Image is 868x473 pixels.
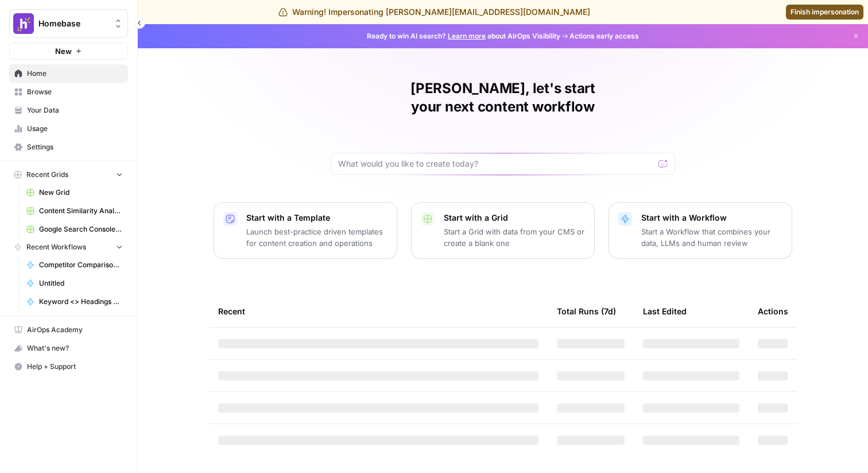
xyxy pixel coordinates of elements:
[27,362,123,372] span: Help + Support
[9,239,128,256] button: Recent Workflows
[27,124,123,134] span: Usage
[26,242,86,252] span: Recent Workflows
[278,6,590,18] div: Warning! Impersonating [PERSON_NAME][EMAIL_ADDRESS][DOMAIN_NAME]
[758,295,788,327] div: Actions
[9,138,128,156] a: Settings
[9,64,128,83] a: Home
[55,45,72,57] span: New
[10,340,127,357] div: What's new?
[9,321,128,339] a: AirOps Academy
[367,31,560,41] span: Ready to win AI search? about AirOps Visibility
[21,293,128,311] a: Keyword <> Headings Similarity Score
[21,274,128,293] a: Untitled
[569,31,639,41] span: Actions early access
[9,101,128,120] a: Your Data
[246,212,387,224] p: Start with a Template
[9,339,128,357] button: What's new?
[39,297,123,307] span: Keyword <> Headings Similarity Score
[9,357,128,376] button: Help + Support
[26,170,68,180] span: Recent Grids
[338,158,654,170] input: What would you like to create today?
[444,212,585,224] p: Start with a Grid
[21,220,128,239] a: Google Search Console - [URL][DOMAIN_NAME]
[39,260,123,270] span: Competitor Comparison Pages
[444,226,585,249] p: Start a Grid with data from your CMS or create a blank one
[411,202,595,259] button: Start with a GridStart a Grid with data from your CMS or create a blank one
[27,87,123,97] span: Browse
[9,9,128,38] button: Workspace: Homebase
[21,183,128,202] a: New Grid
[643,295,687,327] div: Last Edited
[39,206,123,216] span: Content Similarity Analysis Grid
[21,202,128,220] a: Content Similarity Analysis Grid
[39,278,123,289] span: Untitled
[9,166,128,183] button: Recent Grids
[246,226,387,249] p: Launch best-practice driven templates for content creation and operations
[9,83,128,101] a: Browse
[641,212,782,224] p: Start with a Workflow
[786,5,863,20] a: Finish impersonation
[790,7,859,17] span: Finish impersonation
[218,295,538,327] div: Recent
[609,202,792,259] button: Start with a WorkflowStart a Workflow that combines your data, LLMs and human review
[214,202,397,259] button: Start with a TemplateLaunch best-practice driven templates for content creation and operations
[39,187,123,198] span: New Grid
[21,256,128,274] a: Competitor Comparison Pages
[448,32,486,40] a: Learn more
[9,120,128,138] a: Usage
[557,295,616,327] div: Total Runs (7d)
[27,325,123,335] span: AirOps Academy
[27,105,123,116] span: Your Data
[38,18,108,29] span: Homebase
[13,13,34,34] img: Homebase Logo
[9,43,128,60] button: New
[641,226,782,249] p: Start a Workflow that combines your data, LLMs and human review
[27,68,123,79] span: Home
[331,79,675,116] h1: [PERSON_NAME], let's start your next content workflow
[39,224,123,234] span: Google Search Console - [URL][DOMAIN_NAME]
[27,142,123,152] span: Settings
